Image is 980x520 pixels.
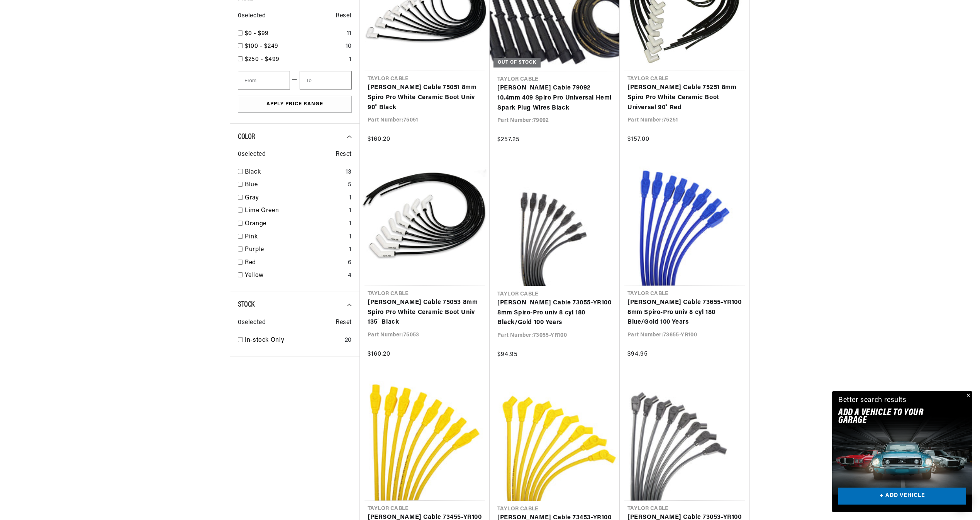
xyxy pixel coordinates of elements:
[238,71,290,90] input: From
[245,245,346,255] a: Purple
[346,42,352,52] div: 10
[336,11,352,21] span: Reset
[349,232,352,242] div: 1
[238,301,254,309] span: Stock
[349,219,352,229] div: 1
[245,258,345,268] a: Red
[348,180,352,190] div: 5
[245,43,278,49] span: $100 - $249
[497,83,612,113] a: [PERSON_NAME] Cable 79092 10.4mm 409 Spiro Pro Universal Hemi Spark Plug Wires Black
[245,336,342,346] a: In-stock Only
[349,55,352,65] div: 1
[497,298,612,328] a: [PERSON_NAME] Cable 73055-YR100 8mm Spiro-Pro univ 8 cyl 180 Black/Gold 100 Years
[245,232,346,242] a: Pink
[336,150,352,160] span: Reset
[238,150,266,160] span: 0 selected
[292,75,298,85] span: —
[245,219,346,229] a: Orange
[627,298,742,328] a: [PERSON_NAME] Cable 73655-YR100 8mm Spiro-Pro univ 8 cyl 180 Blue/Gold 100 Years
[345,336,352,346] div: 20
[238,11,266,21] span: 0 selected
[349,206,352,216] div: 1
[245,180,345,190] a: Blue
[368,298,482,328] a: [PERSON_NAME] Cable 75053 8mm Spiro Pro White Ceramic Boot Univ 135˚ Black
[838,395,907,406] div: Better search results
[245,56,280,62] span: $250 - $499
[368,83,482,113] a: [PERSON_NAME] Cable 75051 8mm Spiro Pro White Ceramic Boot Univ 90˚ Black
[348,258,352,268] div: 6
[245,193,346,203] a: Gray
[245,30,269,37] span: $0 - $99
[838,488,966,505] a: + ADD VEHICLE
[238,133,255,141] span: Color
[336,318,352,328] span: Reset
[238,96,352,113] button: Apply Price Range
[627,83,742,113] a: [PERSON_NAME] Cable 75251 8mm Spiro Pro White Ceramic Boot Universal 90˚ Red
[963,391,972,400] button: Close
[349,193,352,203] div: 1
[838,409,947,425] h2: Add A VEHICLE to your garage
[346,167,352,177] div: 13
[349,245,352,255] div: 1
[245,167,342,177] a: Black
[238,318,266,328] span: 0 selected
[348,271,352,281] div: 4
[347,29,352,39] div: 11
[300,71,352,90] input: To
[245,271,345,281] a: Yellow
[245,206,346,216] a: Lime Green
